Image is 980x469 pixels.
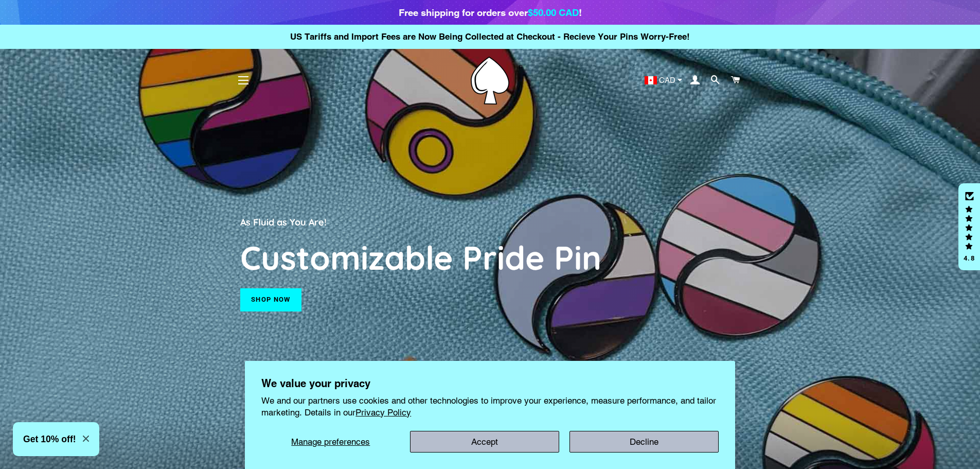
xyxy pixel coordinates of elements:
[261,377,719,390] h2: We value your privacy
[240,288,301,311] a: Shop now
[410,431,559,453] button: Accept
[471,57,509,105] img: Pin-Ace
[528,7,579,18] span: $50.00 CAD
[261,431,400,453] button: Manage preferences
[240,215,740,229] p: As Fluid as You Are!
[963,255,975,262] div: 4.8
[659,76,675,84] span: CAD
[291,437,370,447] span: Manage preferences
[261,395,719,418] p: We and our partners use cookies and other technologies to improve your experience, measure perfor...
[240,237,740,278] h2: Customizable Pride Pin
[569,431,719,453] button: Decline
[399,5,582,20] div: Free shipping for orders over !
[958,183,980,271] div: Click to open Judge.me floating reviews tab
[355,407,411,418] a: Privacy Policy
